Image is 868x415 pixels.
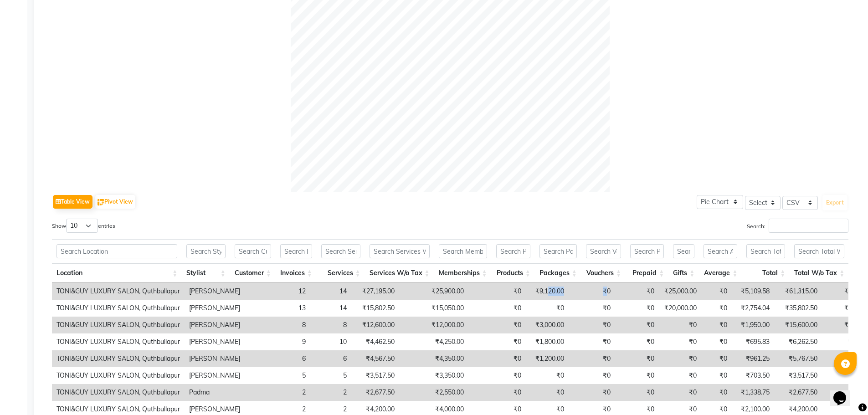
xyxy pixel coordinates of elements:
img: pivot.png [98,199,104,206]
td: ₹1,338.75 [732,384,774,401]
td: ₹0 [615,333,659,350]
td: ₹703.50 [732,367,774,384]
td: ₹0 [468,283,526,300]
input: Search Stylist [186,244,226,258]
td: ₹0 [701,333,732,350]
td: Padma [185,384,265,401]
td: [PERSON_NAME] [185,300,265,317]
td: ₹35,802.50 [774,300,822,317]
input: Search: [769,219,848,233]
input: Search Gifts [673,244,694,258]
td: ₹0 [659,317,701,333]
td: TONI&GUY LUXURY SALON, Quthbullapur [52,300,185,317]
td: ₹0 [468,333,526,350]
td: ₹0 [569,367,615,384]
th: Services: activate to sort column ascending [317,263,365,283]
input: Search Customer [235,244,271,258]
td: ₹15,050.00 [399,300,468,317]
th: Location: activate to sort column ascending [52,263,182,283]
th: Services W/o Tax: activate to sort column ascending [365,263,434,283]
td: ₹0 [701,350,732,367]
td: ₹0 [468,367,526,384]
td: 12 [265,283,310,300]
td: ₹0 [615,367,659,384]
td: ₹0 [569,333,615,350]
td: ₹4,567.50 [351,350,399,367]
td: ₹0 [468,317,526,333]
td: ₹0 [701,367,732,384]
td: TONI&GUY LUXURY SALON, Quthbullapur [52,333,185,350]
td: 9 [265,333,310,350]
td: ₹0 [659,333,701,350]
td: ₹0 [526,367,569,384]
td: ₹0 [468,300,526,317]
td: TONI&GUY LUXURY SALON, Quthbullapur [52,350,185,367]
button: Export [822,195,847,210]
td: ₹2,550.00 [399,384,468,401]
td: ₹0 [526,384,569,401]
td: ₹4,462.50 [351,333,399,350]
th: Gifts: activate to sort column ascending [668,263,699,283]
th: Total W/o Tax: activate to sort column ascending [790,263,849,283]
td: 5 [310,367,351,384]
td: 6 [265,350,310,367]
td: ₹5,767.50 [774,350,822,367]
input: Search Services [321,244,360,258]
td: TONI&GUY LUXURY SALON, Quthbullapur [52,384,185,401]
td: 5 [265,367,310,384]
button: Pivot View [95,195,135,209]
th: Vouchers: activate to sort column ascending [581,263,626,283]
td: 8 [310,317,351,333]
td: ₹15,600.00 [774,317,822,333]
td: ₹0 [569,384,615,401]
td: ₹0 [701,300,732,317]
td: ₹0 [468,350,526,367]
th: Products: activate to sort column ascending [492,263,535,283]
td: [PERSON_NAME] [185,283,265,300]
input: Search Services W/o Tax [370,244,430,258]
input: Search Average [704,244,737,258]
td: 14 [310,283,351,300]
td: ₹4,250.00 [399,333,468,350]
label: Show entries [52,219,115,233]
td: ₹3,517.50 [351,367,399,384]
td: ₹0 [659,350,701,367]
td: ₹0 [701,384,732,401]
th: Stylist: activate to sort column ascending [182,263,230,283]
td: 2 [310,384,351,401]
td: ₹695.83 [732,333,774,350]
input: Search Memberships [439,244,487,258]
th: Average: activate to sort column ascending [699,263,742,283]
th: Customer: activate to sort column ascending [230,263,276,283]
td: ₹3,000.00 [526,317,569,333]
input: Search Invoices [280,244,312,258]
td: 6 [310,350,351,367]
td: ₹27,195.00 [351,283,399,300]
td: ₹0 [526,300,569,317]
td: ₹0 [615,300,659,317]
td: ₹2,677.50 [774,384,822,401]
td: ₹0 [615,350,659,367]
iframe: chat widget [830,379,859,406]
td: 2 [265,384,310,401]
input: Search Packages [539,244,577,258]
td: [PERSON_NAME] [185,367,265,384]
td: ₹25,900.00 [399,283,468,300]
td: 10 [310,333,351,350]
th: Total: activate to sort column ascending [742,263,790,283]
td: 13 [265,300,310,317]
td: ₹3,517.50 [774,367,822,384]
td: ₹0 [569,300,615,317]
td: ₹3,350.00 [399,367,468,384]
button: Table View [53,195,92,209]
td: ₹12,000.00 [399,317,468,333]
td: ₹6,262.50 [774,333,822,350]
td: [PERSON_NAME] [185,317,265,333]
td: TONI&GUY LUXURY SALON, Quthbullapur [52,283,185,300]
td: ₹2,677.50 [351,384,399,401]
td: ₹0 [615,283,659,300]
input: Search Total [746,244,785,258]
td: ₹4,350.00 [399,350,468,367]
td: ₹1,950.00 [732,317,774,333]
td: ₹0 [659,367,701,384]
